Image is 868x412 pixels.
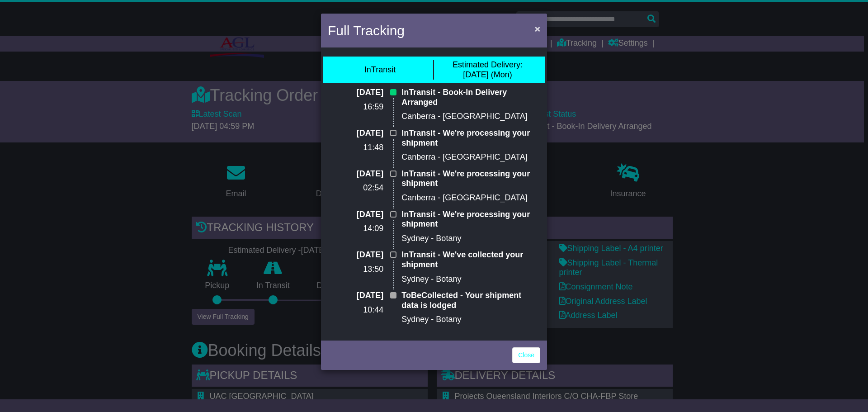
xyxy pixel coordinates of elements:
[401,112,540,122] p: Canberra - [GEOGRAPHIC_DATA]
[453,60,523,69] span: Estimated Delivery:
[364,65,396,75] div: InTransit
[453,60,523,80] div: [DATE] (Mon)
[328,143,383,153] p: 11:48
[512,347,540,363] a: Close
[401,250,540,270] p: InTransit - We've collected your shipment
[328,265,383,275] p: 13:50
[401,210,540,229] p: InTransit - We're processing your shipment
[401,234,540,244] p: Sydney - Botany
[328,20,405,41] h4: Full Tracking
[401,315,540,325] p: Sydney - Botany
[328,88,383,98] p: [DATE]
[401,169,540,189] p: InTransit - We're processing your shipment
[328,291,383,301] p: [DATE]
[401,152,540,162] p: Canberra - [GEOGRAPHIC_DATA]
[328,183,383,193] p: 02:54
[328,250,383,260] p: [DATE]
[328,169,383,179] p: [DATE]
[328,305,383,315] p: 10:44
[328,128,383,138] p: [DATE]
[328,224,383,234] p: 14:09
[401,291,540,310] p: ToBeCollected - Your shipment data is lodged
[401,88,540,107] p: InTransit - Book-In Delivery Arranged
[328,102,383,112] p: 16:59
[328,210,383,220] p: [DATE]
[535,24,540,34] span: ×
[401,275,540,284] p: Sydney - Botany
[401,193,540,203] p: Canberra - [GEOGRAPHIC_DATA]
[401,128,540,148] p: InTransit - We're processing your shipment
[530,19,545,38] button: Close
